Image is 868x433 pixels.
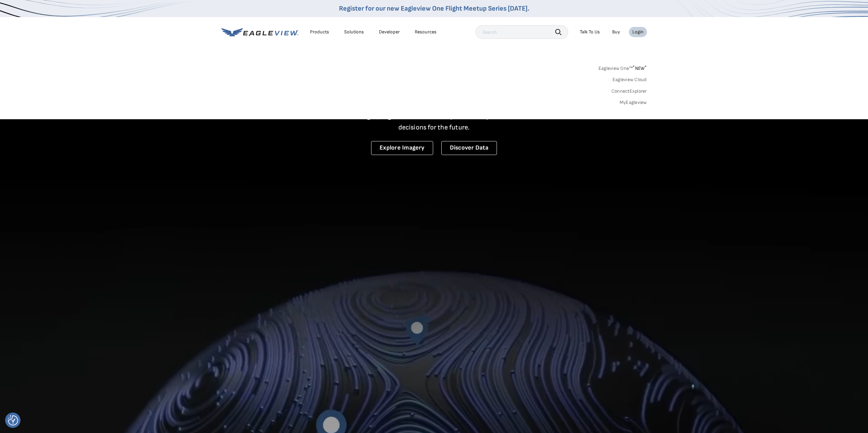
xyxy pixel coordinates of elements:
a: Eagleview One™*NEW* [599,63,647,71]
a: Buy [612,29,620,35]
button: Consent Preferences [8,415,18,426]
input: Search [475,25,568,39]
a: Explore Imagery [371,141,433,155]
div: Resources [415,29,437,35]
a: MyEagleview [620,99,647,106]
img: Revisit consent button [8,415,18,426]
a: Register for our new Eagleview One Flight Meetup Series [DATE]. [339,4,529,13]
a: ConnectExplorer [612,88,647,94]
a: Discover Data [441,141,497,155]
div: Talk To Us [580,29,600,35]
span: NEW [633,65,647,71]
a: Developer [379,29,400,35]
a: Eagleview Cloud [613,77,647,83]
div: Login [632,29,644,35]
div: Solutions [344,29,364,35]
div: Products [310,29,329,35]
